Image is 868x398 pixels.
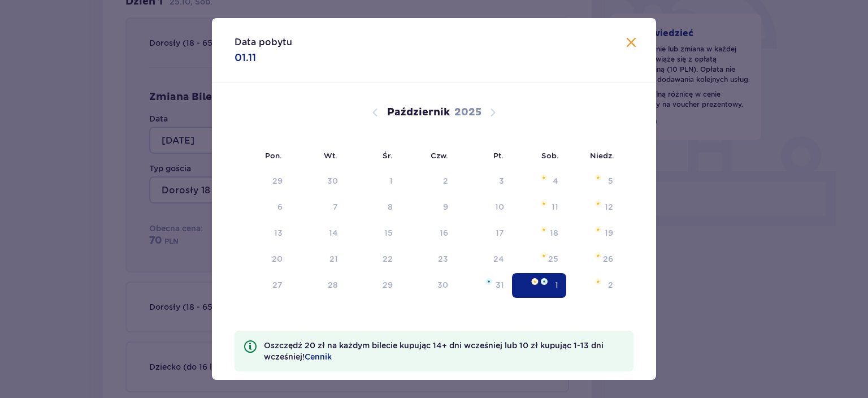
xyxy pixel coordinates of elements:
td: Not available. środa, 1 października 2025 [346,169,401,194]
p: Październik [387,106,450,119]
div: 30 [437,279,448,291]
div: 9 [443,201,448,213]
td: Not available. niedziela, 26 października 2025 [566,247,621,272]
td: Not available. sobota, 25 października 2025 [512,247,567,272]
small: Śr. [383,151,393,160]
td: Not available. środa, 22 października 2025 [346,247,401,272]
td: Not available. czwartek, 2 października 2025 [401,169,457,194]
small: Czw. [431,151,448,160]
td: Not available. sobota, 4 października 2025 [512,169,567,194]
div: 22 [383,253,393,265]
div: 1 [389,175,393,187]
div: 30 [327,175,338,187]
td: Not available. niedziela, 19 października 2025 [566,221,621,246]
div: 25 [548,253,558,265]
td: Not available. sobota, 11 października 2025 [512,195,567,220]
td: Not available. środa, 15 października 2025 [346,221,401,246]
td: Selected. sobota, 1 listopada 2025 [512,273,567,298]
td: Not available. czwartek, 16 października 2025 [401,221,457,246]
div: 18 [550,227,558,239]
div: 21 [329,253,338,265]
div: 29 [272,175,283,187]
td: Not available. niedziela, 5 października 2025 [566,169,621,194]
small: Niedz. [590,151,614,160]
div: 1 [555,279,558,291]
small: Pon. [265,151,282,160]
small: Pt. [493,151,504,160]
p: 01.11 [235,51,256,64]
td: Not available. wtorek, 21 października 2025 [290,247,346,272]
td: Not available. czwartek, 30 października 2025 [401,273,457,298]
div: 8 [388,201,393,213]
div: 7 [333,201,338,213]
div: 28 [328,279,338,291]
div: 23 [438,253,448,265]
small: Sob. [541,151,559,160]
div: 4 [553,175,558,187]
td: Not available. sobota, 18 października 2025 [512,221,567,246]
td: Not available. niedziela, 12 października 2025 [566,195,621,220]
div: 15 [384,227,393,239]
p: 2025 [454,106,481,119]
td: Not available. piątek, 3 października 2025 [456,169,512,194]
td: Not available. środa, 8 października 2025 [346,195,401,220]
td: Not available. poniedziałek, 29 września 2025 [235,169,290,194]
div: 11 [552,201,558,213]
div: 29 [383,279,393,291]
div: 3 [499,175,504,187]
div: 2 [443,175,448,187]
td: Not available. wtorek, 7 października 2025 [290,195,346,220]
td: Not available. poniedziałek, 6 października 2025 [235,195,290,220]
div: 13 [274,227,283,239]
td: Not available. czwartek, 23 października 2025 [401,247,457,272]
div: 17 [496,227,504,239]
div: 16 [440,227,448,239]
p: Oszczędź 20 zł na każdym bilecie kupując 14+ dni wcześniej lub 10 zł kupując 1-13 dni wcześniej! [264,340,624,362]
td: Not available. wtorek, 28 października 2025 [290,273,346,298]
td: Not available. piątek, 10 października 2025 [456,195,512,220]
td: Not available. piątek, 31 października 2025 [456,273,512,298]
td: Not available. piątek, 17 października 2025 [456,221,512,246]
div: 14 [329,227,338,239]
td: Not available. wtorek, 30 września 2025 [290,169,346,194]
td: Not available. czwartek, 9 października 2025 [401,195,457,220]
div: 10 [495,201,504,213]
a: Cennik [305,351,332,362]
td: Not available. poniedziałek, 27 października 2025 [235,273,290,298]
td: Not available. niedziela, 2 listopada 2025 [566,273,621,298]
small: Wt. [324,151,337,160]
div: 24 [493,253,504,265]
div: 27 [272,279,283,291]
div: 6 [277,201,283,213]
td: Not available. piątek, 24 października 2025 [456,247,512,272]
div: Calendar [212,83,656,317]
div: 20 [272,253,283,265]
td: Not available. wtorek, 14 października 2025 [290,221,346,246]
td: Not available. poniedziałek, 20 października 2025 [235,247,290,272]
td: Not available. środa, 29 października 2025 [346,273,401,298]
p: Data pobytu [235,36,292,49]
div: 31 [496,279,504,291]
td: Not available. poniedziałek, 13 października 2025 [235,221,290,246]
